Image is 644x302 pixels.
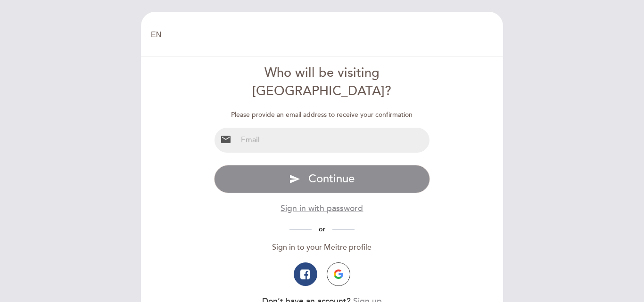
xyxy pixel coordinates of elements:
i: send [289,173,300,185]
button: Sign in with password [281,203,363,214]
span: Continue [308,172,355,186]
div: Who will be visiting [GEOGRAPHIC_DATA]? [214,64,430,101]
button: send Continue [214,165,430,193]
div: Sign in to your Meitre profile [214,242,430,253]
span: or [312,225,332,233]
i: email [220,134,231,145]
img: icon-google.png [334,269,343,279]
div: Please provide an email address to receive your confirmation [214,110,430,120]
input: Email [237,128,430,153]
